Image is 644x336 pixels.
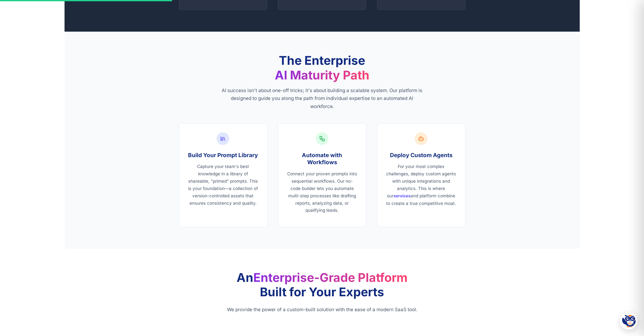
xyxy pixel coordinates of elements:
span: AI Maturity Path [275,68,369,82]
h3: Automate with Workflows [287,152,357,166]
span: Enterprise-Grade Platform [253,270,407,285]
h3: Deploy Custom Agents [386,152,456,159]
p: We provide the power of a custom-built solution with the ease of a modern SaaS tool. [208,306,436,314]
img: Hootie - PromptOwl AI Assistant [622,314,636,328]
p: Capture your team's best knowledge in a library of shareable, "primed" prompts. This is your foun... [188,163,258,207]
h3: Build Your Prompt Library [188,152,258,159]
h2: An Built for Your Experts [208,270,436,299]
h2: The Enterprise [221,53,423,82]
p: AI success isn't about one-off tricks; it's about building a scalable system. Our platform is des... [221,87,423,111]
p: Connect your proven prompts into sequential workflows. Our no-code builder lets you automate mult... [287,170,357,214]
a: services [393,194,411,198]
p: For your most complex challenges, deploy custom agents with unique integrations and analytics. Th... [386,163,456,207]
